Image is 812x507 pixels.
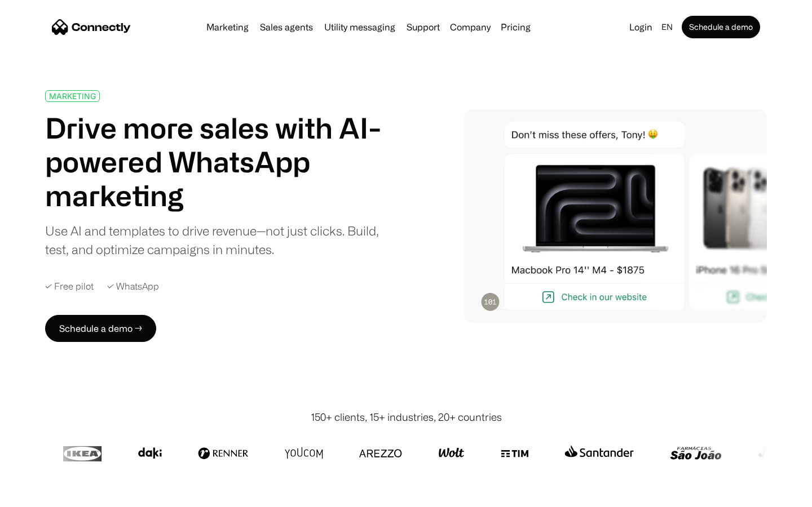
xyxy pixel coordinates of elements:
[45,221,394,259] div: Use AI and templates to drive revenue—not just clicks. Build, test, and optimize campaigns in min...
[450,19,491,35] div: Company
[49,92,96,100] div: MARKETING
[682,16,760,38] a: Schedule a demo
[320,23,400,32] a: Utility messaging
[45,315,156,342] a: Schedule a demo →
[625,19,657,35] a: Login
[496,23,535,32] a: Pricing
[45,111,394,212] h1: Drive more sales with AI-powered WhatsApp marketing
[23,487,68,503] ul: Language list
[402,23,444,32] a: Support
[107,281,159,292] div: ✓ WhatsApp
[202,23,253,32] a: Marketing
[45,281,94,292] div: ✓ Free pilot
[255,23,317,32] a: Sales agents
[311,410,502,425] div: 150+ clients, 15+ industries, 20+ countries
[661,19,673,35] div: en
[11,486,68,503] aside: Language selected: English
